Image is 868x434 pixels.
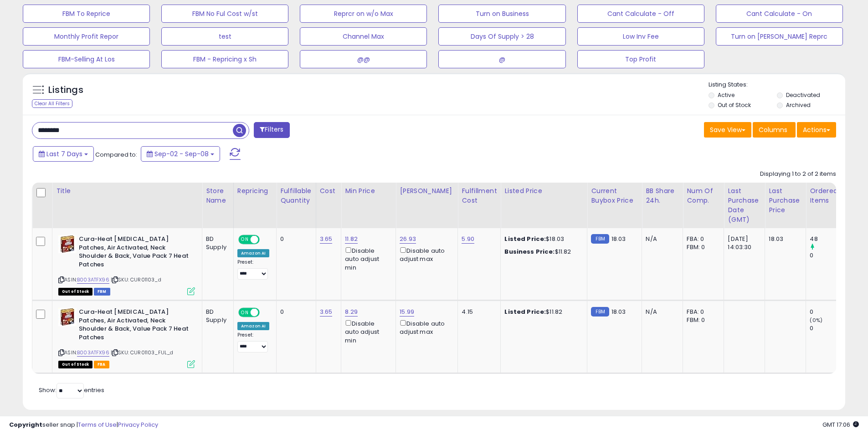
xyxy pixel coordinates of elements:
[206,186,230,205] div: Store Name
[687,308,717,316] div: FBA: 0
[769,186,802,215] div: Last Purchase Price
[687,316,717,324] div: FBM: 0
[810,251,847,260] div: 0
[591,186,638,205] div: Current Buybox Price
[239,236,251,244] span: ON
[797,122,836,138] button: Actions
[94,288,110,296] span: FBM
[345,245,389,272] div: Disable auto adjust min
[728,186,761,225] div: Last Purchase Date (GMT)
[438,27,565,46] button: Days Of Supply > 28
[237,186,272,196] div: Repricing
[759,125,787,134] span: Columns
[23,5,150,23] button: FBM To Reprice
[58,308,77,326] img: 51FiqrYyjaL._SL40_.jpg
[400,235,416,244] a: 26.93
[118,420,158,429] a: Privacy Policy
[646,308,676,316] div: N/A
[687,243,717,251] div: FBM: 0
[345,186,392,196] div: Min Price
[206,235,226,251] div: BD Supply
[400,186,454,196] div: [PERSON_NAME]
[154,149,209,158] span: Sep-02 - Sep-08
[9,421,158,429] div: seller snap | |
[718,91,734,99] label: Active
[77,349,109,357] a: B003ATFX96
[280,308,308,316] div: 0
[239,309,251,317] span: ON
[258,236,273,244] span: OFF
[258,309,273,317] span: OFF
[345,307,358,317] a: 8.29
[646,186,679,205] div: BB Share 24h.
[687,186,720,205] div: Num of Comp.
[79,308,190,344] b: Cura-Heat [MEDICAL_DATA] Patches, Air Activated, Neck Shoulder & Back, Value Pack 7 Heat Patches
[23,50,150,68] button: FBM-Selling At Los
[810,308,847,316] div: 0
[769,235,799,243] div: 18.03
[237,249,269,257] div: Amazon AI
[320,186,338,196] div: Cost
[237,322,269,330] div: Amazon AI
[141,146,220,162] button: Sep-02 - Sep-08
[161,50,288,68] button: FBM - Repricing x Sh
[161,5,288,23] button: FBM No Ful Cost w/st
[300,27,427,46] button: Channel Max
[46,149,82,158] span: Last 7 Days
[786,91,820,99] label: Deactivated
[39,386,104,394] span: Show: entries
[462,235,474,244] a: 5.90
[9,420,42,429] strong: Copyright
[237,332,269,352] div: Preset:
[577,50,704,68] button: Top Profit
[33,146,94,162] button: Last 7 Days
[400,307,414,317] a: 15.99
[810,186,843,205] div: Ordered Items
[58,288,92,296] span: All listings that are currently out of stock and unavailable for purchase on Amazon
[58,361,92,368] span: All listings that are currently out of stock and unavailable for purchase on Amazon
[504,186,583,196] div: Listed Price
[718,101,751,109] label: Out of Stock
[504,248,580,256] div: $11.82
[504,235,580,243] div: $18.03
[591,234,609,244] small: FBM
[810,324,847,332] div: 0
[504,308,580,316] div: $11.82
[504,235,546,243] b: Listed Price:
[320,307,333,317] a: 3.65
[687,235,717,243] div: FBA: 0
[280,186,312,205] div: Fulfillable Quantity
[462,308,493,316] div: 4.15
[58,235,195,294] div: ASIN:
[345,318,389,345] div: Disable auto adjust min
[504,307,546,316] b: Listed Price:
[56,186,198,196] div: Title
[300,5,427,23] button: Reprcr on w/o Max
[400,245,451,263] div: Disable auto adjust max
[48,84,83,97] h5: Listings
[438,5,565,23] button: Turn on Business
[111,276,161,283] span: | SKU: CUR01103_d
[300,50,427,68] button: @@
[611,307,626,316] span: 18.03
[591,307,609,317] small: FBM
[577,27,704,46] button: Low Inv Fee
[716,5,843,23] button: Cant Calculate - On
[32,99,72,108] div: Clear All Filters
[753,122,796,138] button: Columns
[79,235,190,271] b: Cura-Heat [MEDICAL_DATA] Patches, Air Activated, Neck Shoulder & Back, Value Pack 7 Heat Patches
[822,420,859,429] span: 2025-09-16 17:06 GMT
[400,318,451,336] div: Disable auto adjust max
[462,186,497,205] div: Fulfillment Cost
[716,27,843,46] button: Turn on [PERSON_NAME] Reprc
[237,259,269,280] div: Preset:
[810,235,847,243] div: 48
[77,276,109,284] a: B003ATFX96
[345,235,358,244] a: 11.82
[786,101,811,109] label: Archived
[23,27,150,46] button: Monthly Profit Repor
[438,50,565,68] button: @
[709,81,845,89] p: Listing States:
[646,235,676,243] div: N/A
[58,235,77,253] img: 51FiqrYyjaL._SL40_.jpg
